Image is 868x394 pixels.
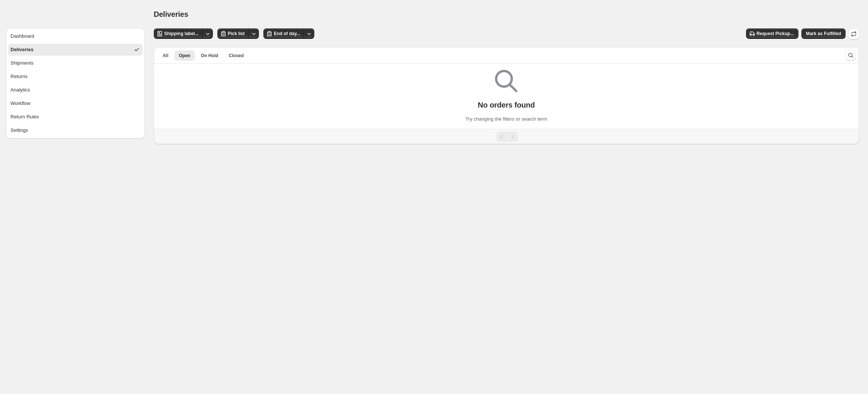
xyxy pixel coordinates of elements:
[8,57,143,69] button: Shipments
[10,46,33,53] span: Deliveries
[274,31,300,37] span: End of day...
[465,115,547,123] p: Try changing the filters or search term
[10,127,28,134] span: Settings
[154,129,859,144] nav: Pagination
[248,28,259,39] button: Other actions
[179,53,190,59] span: Open
[8,30,143,42] button: Dashboard
[8,84,143,96] button: Analytics
[495,70,517,92] img: Empty search results
[263,28,305,39] button: End of day...
[8,97,143,109] button: Workflow
[201,53,218,59] span: On Hold
[806,31,841,37] span: Mark as Fulfilled
[478,100,535,109] p: No orders found
[229,53,244,59] span: Closed
[10,86,30,94] span: Analytics
[10,100,30,107] span: Workflow
[8,44,143,56] button: Deliveries
[801,28,846,39] button: Mark as Fulfilled
[202,28,213,39] button: Other actions
[10,73,28,80] span: Returns
[10,32,34,40] span: Dashboard
[10,59,33,67] span: Shipments
[154,10,189,18] span: Deliveries
[164,31,199,37] span: Shipping label...
[304,28,314,39] button: Other actions
[8,124,143,136] button: Settings
[8,71,143,83] button: Returns
[163,53,168,59] span: All
[10,113,39,121] span: Return Rules
[217,28,249,39] button: Pick list
[228,31,245,37] span: Pick list
[757,31,794,37] span: Request Pickup...
[8,111,143,123] button: Return Rules
[846,50,856,61] button: Search and filter results
[154,28,203,39] button: Shipping label...
[746,28,798,39] button: Request Pickup...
